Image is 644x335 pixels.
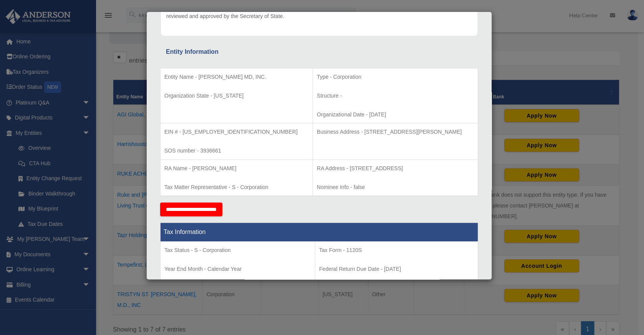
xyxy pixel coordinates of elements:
[164,72,309,82] p: Entity Name - [PERSON_NAME] MD, INC.
[164,127,309,137] p: EIN # - [US_EMPLOYER_IDENTIFICATION_NUMBER]
[166,46,472,57] div: Entity Information
[164,146,309,156] p: SOS number - 3936661
[317,182,474,192] p: Nominee Info - false
[319,264,474,274] p: Federal Return Due Date - [DATE]
[317,127,474,137] p: Business Address - [STREET_ADDRESS][PERSON_NAME]
[164,91,309,101] p: Organization State - [US_STATE]
[317,110,474,119] p: Organizational Date - [DATE]
[164,182,309,192] p: Tax Matter Representative - S - Corporation
[319,245,474,255] p: Tax Form - 1120S
[164,245,311,255] p: Tax Status - S - Corporation
[161,242,315,299] td: Tax Period Type - Calendar Year
[317,164,474,173] p: RA Address - [STREET_ADDRESS]
[317,91,474,101] p: Structure -
[164,264,311,274] p: Year End Month - Calendar Year
[161,223,478,242] th: Tax Information
[164,164,309,173] p: RA Name - [PERSON_NAME]
[317,72,474,82] p: Type - Corporation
